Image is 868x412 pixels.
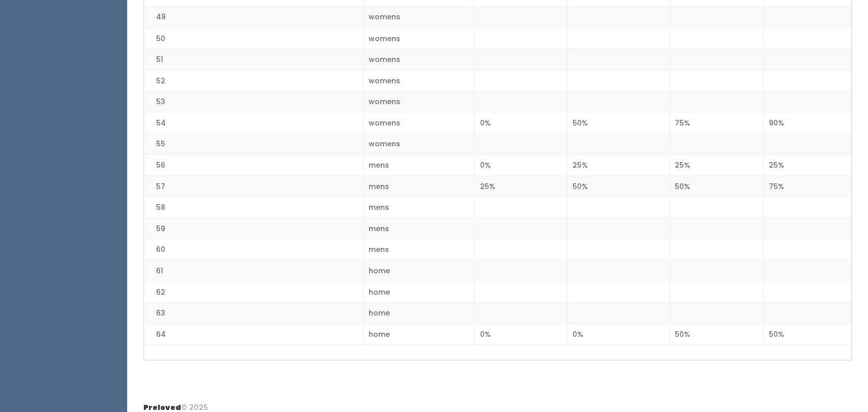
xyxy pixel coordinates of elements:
td: 75% [669,112,763,133]
td: 0% [474,323,567,344]
td: 57 [144,175,363,197]
td: womens [363,70,474,91]
td: mens [363,239,474,260]
td: 56 [144,154,363,176]
td: 25% [567,154,670,176]
td: mens [363,154,474,176]
td: 50% [669,175,763,197]
td: 52 [144,70,363,91]
td: womens [363,27,474,49]
td: womens [363,133,474,154]
td: 60 [144,239,363,260]
td: mens [363,197,474,218]
td: mens [363,175,474,197]
td: 50 [144,27,363,49]
td: 51 [144,49,363,70]
span: Preloved [143,402,181,412]
td: 50% [763,323,851,344]
td: 49 [144,7,363,28]
td: 55 [144,133,363,154]
td: 25% [669,154,763,176]
td: womens [363,49,474,70]
td: womens [363,7,474,28]
td: home [363,302,474,324]
td: womens [363,91,474,112]
td: 63 [144,302,363,324]
td: womens [363,112,474,133]
td: 59 [144,217,363,239]
td: home [363,281,474,302]
td: 50% [669,323,763,344]
td: 0% [474,112,567,133]
td: 53 [144,91,363,112]
td: 90% [763,112,851,133]
td: 58 [144,197,363,218]
td: 0% [567,323,670,344]
td: mens [363,217,474,239]
td: home [363,323,474,344]
td: 75% [763,175,851,197]
td: home [363,260,474,281]
td: 0% [474,154,567,176]
td: 62 [144,281,363,302]
td: 25% [474,175,567,197]
td: 25% [763,154,851,176]
td: 61 [144,260,363,281]
td: 64 [144,323,363,344]
td: 50% [567,175,670,197]
td: 54 [144,112,363,133]
td: 50% [567,112,670,133]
